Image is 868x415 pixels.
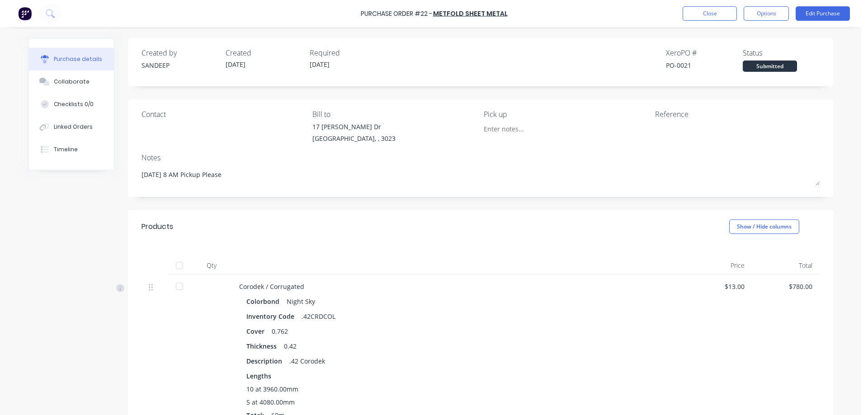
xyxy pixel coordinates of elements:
[142,109,306,120] div: Contact
[29,116,114,138] button: Linked Orders
[239,282,677,291] div: Corodek / Corrugated
[683,6,737,21] button: Close
[759,282,812,291] div: $780.00
[655,109,820,120] div: Reference
[752,256,820,275] div: Total
[691,282,745,291] div: $13.00
[684,256,752,275] div: Price
[142,221,173,232] div: Products
[246,384,298,394] span: 10 at 3960.00mm
[246,397,295,407] span: 5 at 4080.00mm
[666,47,743,58] div: Xero PO #
[302,310,335,323] div: .42CRDCOL
[246,340,284,353] div: Thickness
[54,100,94,108] div: Checklists 0/0
[226,47,302,58] div: Created
[191,256,232,275] div: Qty
[284,340,297,353] div: 0.42
[142,47,218,58] div: Created by
[54,78,90,86] div: Collaborate
[744,6,789,21] button: Options
[29,93,114,116] button: Checklists 0/0
[54,123,93,131] div: Linked Orders
[29,70,114,93] button: Collaborate
[312,109,477,120] div: Bill to
[142,165,820,186] textarea: [DATE] 8 AM Pickup Please
[312,134,396,143] div: [GEOGRAPHIC_DATA], , 3023
[484,122,566,135] input: Enter notes...
[142,152,820,163] div: Notes
[743,61,797,72] div: Submitted
[246,325,272,338] div: Cover
[484,109,648,120] div: Pick up
[796,6,850,21] button: Edit Purchase
[272,325,288,338] div: 0.762
[743,47,820,58] div: Status
[361,9,432,19] div: Purchase Order #22 -
[246,371,271,381] span: Lengths
[246,310,302,323] div: Inventory Code
[246,295,283,308] div: Colorbond
[310,47,387,58] div: Required
[142,61,218,70] div: SANDEEP
[54,145,78,154] div: Timeline
[289,354,325,368] div: .42 Corodek
[29,48,114,70] button: Purchase details
[287,295,315,308] div: Night Sky
[246,354,289,368] div: Description
[29,138,114,161] button: Timeline
[729,219,799,234] button: Show / Hide columns
[18,7,32,20] img: Factory
[54,55,102,63] div: Purchase details
[433,9,508,18] a: METFOLD SHEET METAL
[312,122,396,131] div: 17 [PERSON_NAME] Dr
[666,61,743,70] div: PO-0021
